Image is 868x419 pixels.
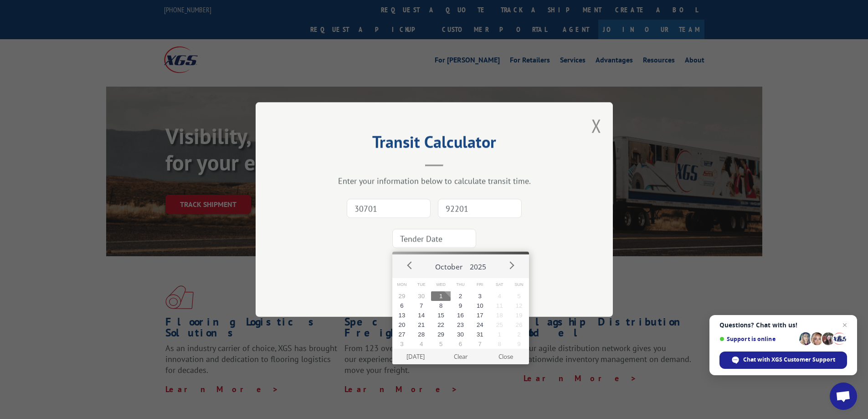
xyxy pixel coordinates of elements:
[470,339,490,349] button: 7
[591,114,601,138] button: Close modal
[719,336,796,342] span: Support is online
[392,310,412,320] button: 13
[743,356,835,364] span: Chat with XGS Customer Support
[490,310,509,320] button: 18
[509,301,529,310] button: 12
[431,254,466,275] button: October
[431,291,451,301] button: 1
[470,301,490,310] button: 10
[431,320,451,330] button: 22
[470,320,490,330] button: 24
[438,199,522,218] input: Dest. Zip
[451,330,470,339] button: 30
[451,320,470,330] button: 23
[403,259,417,272] button: Prev
[451,339,470,349] button: 6
[451,291,470,301] button: 2
[490,291,509,301] button: 4
[509,339,529,349] button: 9
[347,199,431,218] input: Origin Zip
[431,310,451,320] button: 15
[392,278,412,291] span: Mon
[451,278,470,291] span: Thu
[411,310,431,320] button: 14
[438,349,483,364] button: Clear
[431,278,451,291] span: Wed
[431,339,451,349] button: 5
[490,330,509,339] button: 1
[504,259,518,272] button: Next
[411,291,431,301] button: 30
[411,339,431,349] button: 4
[301,135,567,153] h2: Transit Calculator
[411,301,431,310] button: 7
[719,321,847,329] span: Questions? Chat with us!
[490,320,509,330] button: 25
[490,339,509,349] button: 8
[393,349,438,364] button: [DATE]
[392,291,412,301] button: 29
[431,330,451,339] button: 29
[451,310,470,320] button: 16
[466,254,490,275] button: 2025
[483,349,528,364] button: Close
[509,310,529,320] button: 19
[392,339,412,349] button: 3
[470,291,490,301] button: 3
[411,278,431,291] span: Tue
[392,320,412,330] button: 20
[392,229,476,248] input: Tender Date
[719,352,847,369] div: Chat with XGS Customer Support
[509,278,529,291] span: Sun
[509,320,529,330] button: 26
[490,301,509,310] button: 11
[470,310,490,320] button: 17
[490,278,509,291] span: Sat
[392,301,412,310] button: 6
[451,301,470,310] button: 9
[830,383,857,410] div: Open chat
[301,176,567,186] div: Enter your information below to calculate transit time.
[509,330,529,339] button: 2
[411,320,431,330] button: 21
[392,330,412,339] button: 27
[839,320,850,331] span: Close chat
[509,291,529,301] button: 5
[470,330,490,339] button: 31
[470,278,490,291] span: Fri
[431,301,451,310] button: 8
[411,330,431,339] button: 28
